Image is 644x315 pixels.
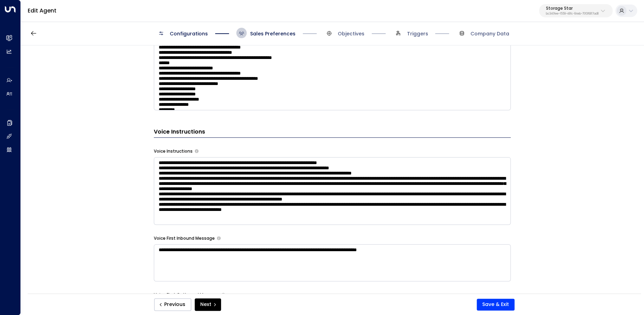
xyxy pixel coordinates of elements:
[477,299,514,310] button: Save & Exit
[221,293,225,297] button: The opening message when making outbound calls. Use placeholders: [Lead Name], [Copilot Name], [C...
[170,30,208,37] span: Configurations
[154,292,219,298] label: Voice First Outbound Message
[338,30,364,37] span: Objectives
[539,4,612,17] button: Storage Starbc340fee-f559-48fc-84eb-70f3f6817ad8
[154,128,511,138] h3: Voice Instructions
[217,236,221,240] button: The opening message when answering incoming calls. Use placeholders: [Lead Name], [Copilot Name],...
[546,12,599,15] p: bc340fee-f559-48fc-84eb-70f3f6817ad8
[154,298,191,311] button: Previous
[28,7,56,15] a: Edit Agent
[154,148,193,154] label: Voice Instructions
[195,298,221,311] button: Next
[470,30,509,37] span: Company Data
[407,30,428,37] span: Triggers
[250,30,295,37] span: Sales Preferences
[195,149,199,153] button: Provide specific instructions for phone conversations, such as tone, pacing, information to empha...
[546,6,599,10] p: Storage Star
[154,235,215,241] label: Voice First Inbound Message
